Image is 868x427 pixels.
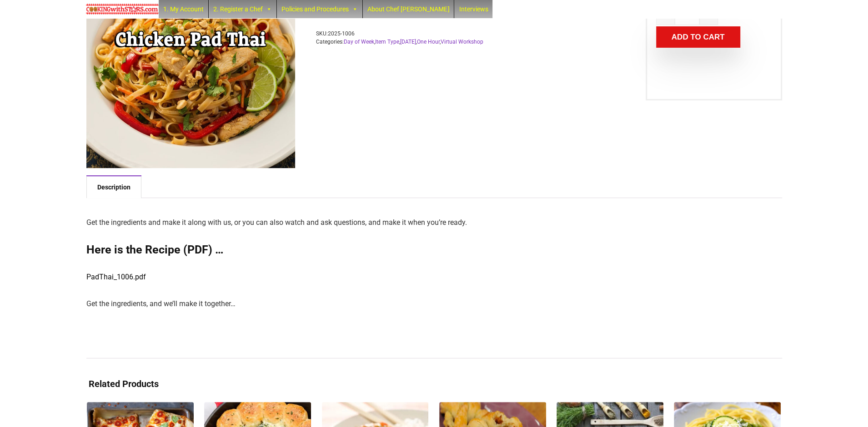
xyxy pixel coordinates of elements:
[89,377,780,390] h3: Related Products
[656,26,740,48] button: Add to cart
[375,39,399,45] a: Item Type
[86,4,159,15] img: Chef Paula's Cooking With Stars
[86,243,782,257] h2: Here is the Recipe (PDF) …
[656,55,772,70] iframe: PayPal Message 1
[416,39,439,45] a: One Hour
[316,30,634,38] span: SKU:
[86,298,782,310] p: Get the ingredients, and we’ll make it together…
[400,39,416,45] a: [DATE]
[86,176,141,198] a: Description
[86,273,146,281] a: PadThai_1006.pdf
[343,39,374,45] a: Day of Week
[440,39,483,45] a: Virtual Workshop
[656,74,772,90] iframe: PayPal
[86,216,782,229] p: Get the ingredients and make it along with us, or you can also watch and ask questions, and make ...
[316,38,634,46] span: Categories: , , , ,
[327,30,354,37] span: 2025-1006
